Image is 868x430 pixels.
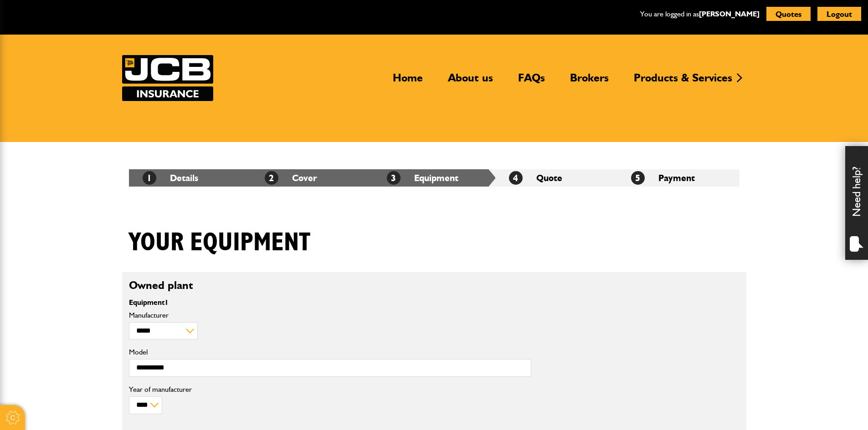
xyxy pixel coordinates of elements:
[617,169,740,187] li: Payment
[129,386,531,393] label: Year of manufacturer
[129,312,531,319] label: Manufacturer
[387,171,401,185] span: 3
[766,7,811,21] button: Quotes
[143,172,198,183] a: 1Details
[265,171,278,185] span: 2
[441,71,500,92] a: About us
[817,7,861,21] button: Logout
[627,71,739,92] a: Products & Services
[143,171,156,185] span: 1
[122,55,213,101] img: JCB Insurance Services logo
[495,169,617,187] li: Quote
[129,228,310,258] h1: Your equipment
[386,71,430,92] a: Home
[631,171,645,185] span: 5
[122,55,213,101] a: JCB Insurance Services
[265,172,317,183] a: 2Cover
[509,171,523,185] span: 4
[640,8,760,20] p: You are logged in as
[164,298,169,307] span: 1
[511,71,552,92] a: FAQs
[845,146,868,260] div: Need help?
[699,10,760,18] a: [PERSON_NAME]
[129,279,740,292] h2: Owned plant
[129,299,531,306] p: Equipment
[563,71,616,92] a: Brokers
[373,169,495,187] li: Equipment
[129,349,531,356] label: Model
